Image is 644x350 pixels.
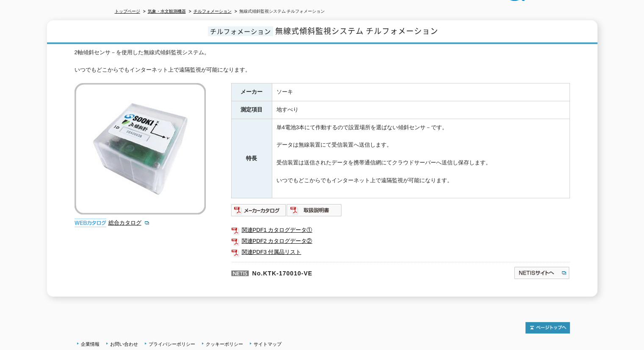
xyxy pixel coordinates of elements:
[75,83,206,214] img: 無線式傾斜監視システム チルフォメーション
[75,219,106,227] img: webカタログ
[206,342,243,347] a: クッキーポリシー
[514,266,570,280] img: NETISサイトへ
[287,209,342,215] a: 取扱説明書
[231,209,287,215] a: メーカーカタログ
[231,101,272,119] th: 測定項目
[272,101,569,119] td: 地すべり
[231,119,272,198] th: 特長
[275,25,438,36] span: 無線式傾斜監視システム チルフォメーション
[75,48,570,75] div: 2軸傾斜センサ－を使用した無線式傾斜監視システム。 いつでもどこからでもインターネット上で遠隔監視が可能になります。
[231,247,570,258] a: 関連PDF3 付属品リスト
[110,342,138,347] a: お問い合わせ
[272,83,569,101] td: ソーキ
[108,219,150,226] a: 総合カタログ
[208,26,273,36] span: チルフォメーション
[81,342,100,347] a: 企業情報
[149,342,195,347] a: プライバシーポリシー
[254,342,282,347] a: サイトマップ
[231,83,272,101] th: メーカー
[231,236,570,247] a: 関連PDF2 カタログデータ②
[115,9,140,14] a: トップページ
[148,9,186,14] a: 気象・水文観測機器
[233,7,325,16] li: 無線式傾斜監視システム チルフォメーション
[272,119,569,198] td: 単4電池3本にて作動するので設置場所を選ばない傾斜センサ－です。 データは無線装置にて受信装置へ送信します。 受信装置は送信されたデータを携帯通信網にてクラウドサーバーへ送信し保存します。 いつ...
[193,9,232,14] a: チルフォメーション
[287,203,342,217] img: 取扱説明書
[525,322,570,333] img: トップページへ
[231,203,287,217] img: メーカーカタログ
[231,225,570,236] a: 関連PDF1 カタログデータ①
[231,262,432,282] p: No.KTK-170010-VE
